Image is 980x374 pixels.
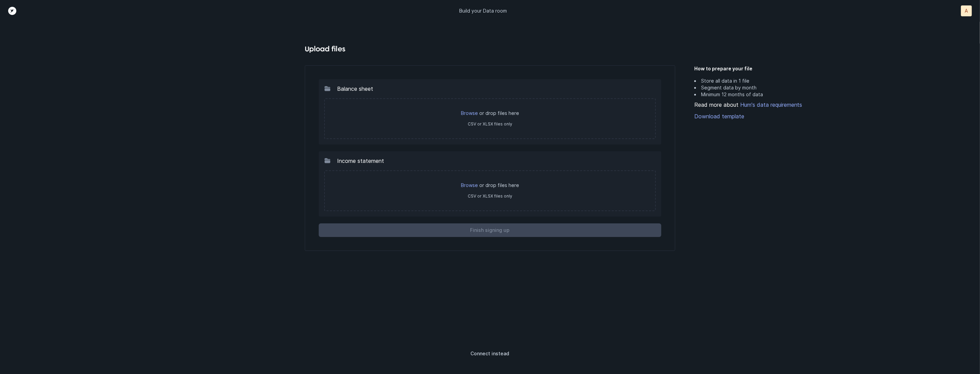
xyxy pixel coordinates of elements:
[318,347,661,360] button: Connect instead
[332,110,648,117] p: or drop files here
[461,182,478,188] a: Browse
[694,101,898,109] div: Read more about
[694,65,898,72] h5: How to prepare your file
[694,78,898,84] li: Store all data in 1 file
[694,84,898,91] li: Segment data by month
[468,193,512,199] label: CSV or XLSX files only
[337,157,384,165] p: Income statement
[470,350,509,358] p: Connect instead
[332,182,648,189] p: or drop files here
[468,121,512,126] label: CSV or XLSX files only
[965,7,968,14] p: A
[461,110,478,116] a: Browse
[738,101,802,108] a: Hum's data requirements
[694,112,898,120] a: Download template
[961,5,972,16] button: A
[470,226,510,234] p: Finish signing up
[305,44,675,54] h4: Upload files
[460,7,507,14] p: Build your Data room
[337,85,373,93] p: Balance sheet
[319,223,661,237] button: Finish signing up
[694,91,898,98] li: Minimum 12 months of data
